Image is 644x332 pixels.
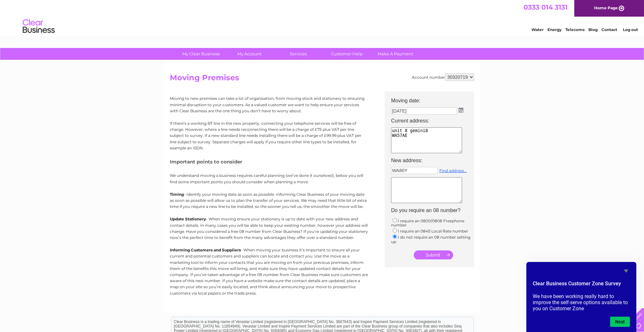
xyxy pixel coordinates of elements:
img: logo.png [22,17,55,36]
button: Hide survey [622,267,630,275]
button: Next question [610,317,630,327]
a: Find address... [439,168,467,173]
a: Contact [601,27,617,32]
a: Blog [588,27,598,32]
a: Telecoms [565,27,585,32]
a: 0333 014 3131 [523,3,568,11]
b: Informing Customers and Suppliers [170,248,241,252]
p: Moving to new premises can take a lot of organisation, from moving stock and stationery to ensuri... [170,95,368,114]
a: Energy [547,27,562,32]
th: Do you require an 08 number? [388,206,477,215]
input: Submit [414,250,453,259]
h5: Important points to consider [170,159,368,164]
a: Services [272,48,325,60]
a: Log out [623,27,638,32]
p: We have been working really hard to improve the self-serve options available to you on Customer Zone [533,293,630,312]
a: Make A Payment [369,48,422,60]
div: Clear Business Customer Zone Survey [533,267,630,327]
div: Account number [412,73,474,81]
h2: Moving Premises [170,73,474,85]
th: Current address: [388,116,477,126]
b: Update Stationery [170,217,206,221]
th: New address: [388,156,477,165]
a: Customer Help [320,48,373,60]
td: I require an 0800/0808 Freephone number I require an 0845 Local Rate number I do not require an 0... [388,216,477,246]
img: ... [459,107,463,113]
b: Timing [170,192,184,197]
p: If there’s a working BT line in the new property, connecting your telephone services will be free... [170,120,368,151]
p: We understand moving a business requires careful planning (we’ve done it ourselves!), below you w... [170,172,368,185]
p: - When moving ensure your stationery is up to date with your new address and contact details. In ... [170,216,368,241]
p: - When moving your business it’s important to ensure all your current and potential customers and... [170,247,368,296]
p: - Identify your moving date as soon as possible. Informing Clear Business of your moving date as ... [170,191,368,210]
h2: Clear Business Customer Zone Survey [533,280,630,291]
a: My Clear Business [175,48,227,60]
a: Water [531,27,544,32]
a: My Account [223,48,276,60]
th: Moving date: [388,91,477,106]
div: Clear Business is a trading name of Verastar Limited (registered in [GEOGRAPHIC_DATA] No. 3667643... [171,4,474,31]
